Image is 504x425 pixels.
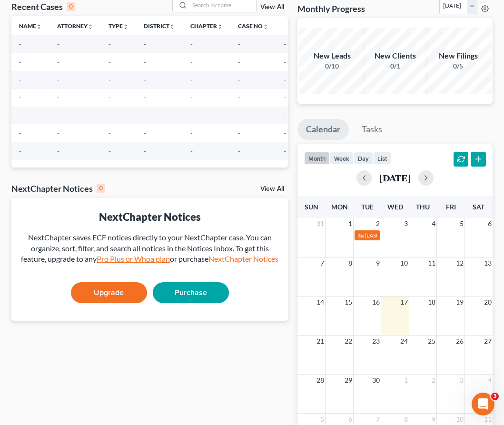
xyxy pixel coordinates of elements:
[36,24,42,30] i: unfold_more
[19,40,21,48] span: -
[190,147,193,155] span: -
[344,375,353,386] span: 29
[354,152,373,165] button: day
[190,76,193,84] span: -
[88,24,93,30] i: unfold_more
[190,40,193,48] span: -
[144,147,146,155] span: -
[238,22,268,30] a: Case Nounfold_more
[144,111,146,119] span: -
[19,76,21,84] span: -
[263,24,268,30] i: unfold_more
[487,218,493,229] span: 6
[19,209,280,224] div: NextChapter Notices
[371,297,381,308] span: 16
[190,58,193,66] span: -
[427,257,436,269] span: 11
[208,254,278,263] a: NextChapter Notices
[472,393,494,415] iframe: Intercom live chat
[67,2,75,11] div: 0
[331,203,348,211] span: Mon
[483,414,493,425] span: 11
[109,147,111,155] span: -
[19,232,280,265] div: NextChapter saves ECF notices directly to your NextChapter case. You can organize, sort, filter, ...
[425,61,492,71] div: 0/5
[123,24,128,30] i: unfold_more
[144,58,146,66] span: -
[190,93,193,101] span: -
[431,414,436,425] span: 9
[375,414,381,425] span: 7
[373,152,391,165] button: list
[57,22,93,30] a: Attorneyunfold_more
[109,22,128,30] a: Typeunfold_more
[371,375,381,386] span: 30
[97,184,105,193] div: 0
[399,257,409,269] span: 10
[284,93,286,101] span: -
[11,183,105,194] div: NextChapter Notices
[190,111,193,119] span: -
[109,93,111,101] span: -
[416,203,430,211] span: Thu
[399,336,409,347] span: 24
[57,76,59,84] span: -
[347,257,353,269] span: 8
[455,414,464,425] span: 10
[299,61,366,71] div: 0/10
[297,119,349,140] a: Calendar
[491,393,499,400] span: 3
[238,58,240,66] span: -
[238,129,240,137] span: -
[190,22,223,30] a: Chapterunfold_more
[57,40,59,48] span: -
[19,129,21,137] span: -
[284,58,286,66] span: -
[71,282,147,303] a: Upgrade
[19,111,21,119] span: -
[316,375,325,386] span: 28
[169,24,175,30] i: unfold_more
[57,93,59,101] span: -
[238,111,240,119] span: -
[330,152,354,165] button: week
[238,93,240,101] span: -
[362,61,428,71] div: 0/1
[284,111,286,119] span: -
[316,297,325,308] span: 14
[284,76,286,84] span: -
[57,111,59,119] span: -
[362,50,428,61] div: New Clients
[19,93,21,101] span: -
[459,218,464,229] span: 5
[144,129,146,137] span: -
[347,218,353,229] span: 1
[109,76,111,84] span: -
[387,203,403,211] span: Wed
[319,257,325,269] span: 7
[403,414,409,425] span: 8
[97,254,170,263] a: Pro Plus or Whoa plan
[153,282,229,303] a: Purchase
[459,375,464,386] span: 3
[446,203,456,211] span: Fri
[144,40,146,48] span: -
[305,203,318,211] span: Sun
[238,147,240,155] span: -
[109,129,111,137] span: -
[190,129,193,137] span: -
[347,414,353,425] span: 6
[319,414,325,425] span: 5
[403,218,409,229] span: 3
[316,336,325,347] span: 21
[284,40,286,48] span: -
[375,218,381,229] span: 2
[483,297,493,308] span: 20
[284,129,286,137] span: -
[144,76,146,84] span: -
[344,297,353,308] span: 15
[483,257,493,269] span: 13
[455,297,464,308] span: 19
[238,76,240,84] span: -
[217,24,223,30] i: unfold_more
